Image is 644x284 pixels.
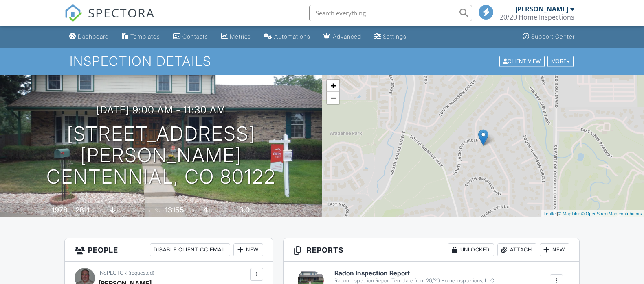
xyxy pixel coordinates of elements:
[547,56,574,67] div: More
[150,243,230,256] div: Disable Client CC Email
[274,33,310,40] div: Automations
[371,29,410,44] a: Settings
[99,270,127,276] span: Inspector
[543,211,557,216] a: Leaflet
[239,206,250,214] div: 3.0
[52,206,68,214] div: 1978
[320,29,365,44] a: Advanced
[147,208,164,214] span: Lot Size
[203,206,208,214] div: 4
[230,33,251,40] div: Metrics
[327,80,339,92] a: Zoom in
[78,33,109,40] div: Dashboard
[499,58,547,64] a: Client View
[497,243,536,256] div: Attach
[448,243,494,256] div: Unlocked
[515,5,568,13] div: [PERSON_NAME]
[91,208,102,214] span: sq. ft.
[233,243,263,256] div: New
[75,206,90,214] div: 2811
[558,211,580,216] a: © MapTiler
[218,29,254,44] a: Metrics
[64,4,82,22] img: The Best Home Inspection Software - Spectora
[333,33,361,40] div: Advanced
[309,5,472,21] input: Search everything...
[117,208,139,214] span: basement
[284,238,579,262] h3: Reports
[540,243,569,256] div: New
[327,92,339,104] a: Zoom out
[251,208,274,214] span: bathrooms
[581,211,642,216] a: © OpenStreetMap contributors
[499,56,545,67] div: Client View
[65,238,273,262] h3: People
[261,29,314,44] a: Automations (Basic)
[97,104,226,115] h3: [DATE] 9:00 am - 11:30 am
[128,270,154,276] span: (requested)
[209,208,231,214] span: bedrooms
[334,270,494,277] h6: Radon Inspection Report
[334,277,494,284] div: Radon Inspection Report Template from 20/20 Home Inspections, LLC
[531,33,575,40] div: Support Center
[42,208,51,214] span: Built
[182,33,208,40] div: Contacts
[64,11,155,28] a: SPECTORA
[165,206,184,214] div: 13155
[334,270,494,284] a: Radon Inspection Report Radon Inspection Report Template from 20/20 Home Inspections, LLC
[130,33,160,40] div: Templates
[70,54,574,68] h1: Inspection Details
[88,4,155,21] span: SPECTORA
[119,29,163,44] a: Templates
[185,208,196,214] span: sq.ft.
[541,210,644,217] div: |
[170,29,211,44] a: Contacts
[500,13,574,21] div: 20/20 Home Inspections
[13,123,309,187] h1: [STREET_ADDRESS][PERSON_NAME] Centennial, CO 80122
[66,29,112,44] a: Dashboard
[519,29,578,44] a: Support Center
[383,33,407,40] div: Settings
